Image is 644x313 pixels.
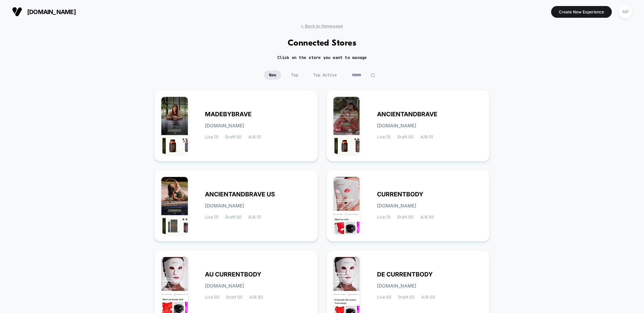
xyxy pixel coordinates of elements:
[397,135,414,139] span: Draft (0)
[27,8,76,15] span: [DOMAIN_NAME]
[12,7,22,17] img: Visually logo
[205,295,219,300] span: Live (0)
[398,295,415,300] span: Draft (0)
[619,5,632,18] div: NP
[248,135,261,139] span: A/B (1)
[377,215,390,220] span: Live (1)
[420,215,434,220] span: A/B (0)
[264,70,281,80] span: New
[421,295,435,300] span: A/B (0)
[205,284,244,288] span: [DOMAIN_NAME]
[377,112,437,117] span: ANCIENTANDBRAVE
[333,97,360,154] img: ANCIENTANDBRAVE
[308,70,342,80] span: Top Active
[205,192,275,197] span: ANCIENTANDBRAVE US
[370,73,375,78] img: edit
[288,39,357,48] h1: Connected Stores
[377,295,391,300] span: Live (0)
[205,112,252,117] span: MADEBYBRAVE
[333,177,360,234] img: CURRENTBODY
[226,295,243,300] span: Draft (0)
[205,272,261,277] span: AU CURRENTBODY
[377,284,416,288] span: [DOMAIN_NAME]
[617,5,634,19] button: NP
[377,203,416,208] span: [DOMAIN_NAME]
[249,295,263,300] span: A/B (0)
[377,272,433,277] span: DE CURRENTBODY
[161,177,188,234] img: ANCIENTANDBRAVE_US
[10,6,78,17] button: [DOMAIN_NAME]
[377,192,423,197] span: CURRENTBODY
[205,135,218,139] span: Live (1)
[205,203,244,208] span: [DOMAIN_NAME]
[161,97,188,154] img: MADEBYBRAVE
[286,70,303,80] span: Top
[420,135,433,139] span: A/B (1)
[248,215,261,220] span: A/B (1)
[377,123,416,128] span: [DOMAIN_NAME]
[397,215,414,220] span: Draft (0)
[377,135,390,139] span: Live (1)
[301,23,343,28] span: < Back to Homepage
[277,55,367,60] h2: Click on the store you want to manage
[205,215,218,220] span: Live (1)
[225,135,241,139] span: Draft (0)
[551,6,612,18] button: Create New Experience
[225,215,241,220] span: Draft (0)
[205,123,244,128] span: [DOMAIN_NAME]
